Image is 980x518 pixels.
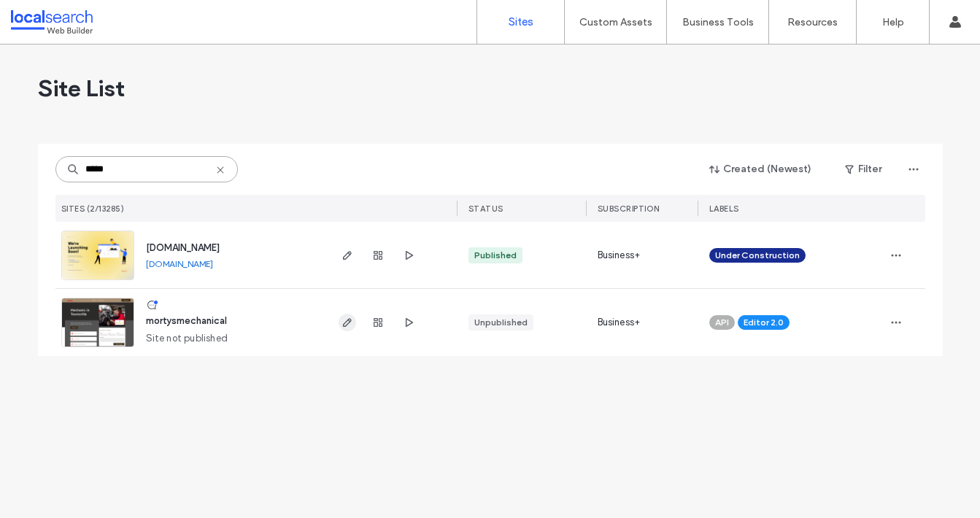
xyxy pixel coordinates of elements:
[61,204,125,214] span: SITES (2/13285)
[509,15,533,28] label: Sites
[744,316,784,329] span: Editor 2.0
[146,258,213,269] a: [DOMAIN_NAME]
[830,158,896,181] button: Filter
[146,331,228,346] span: Site not published
[598,204,660,214] span: SUBSCRIPTION
[468,204,503,214] span: STATUS
[474,249,517,262] div: Published
[598,315,641,330] span: Business+
[34,10,63,23] span: Help
[38,74,125,103] span: Site List
[882,16,904,28] label: Help
[146,315,227,326] a: mortysmechanical
[709,204,739,214] span: LABELS
[146,242,220,253] a: [DOMAIN_NAME]
[787,16,838,28] label: Resources
[715,316,729,329] span: API
[579,16,652,28] label: Custom Assets
[474,316,528,329] div: Unpublished
[598,248,641,263] span: Business+
[697,158,825,181] button: Created (Newest)
[715,249,800,262] span: Under Construction
[682,16,754,28] label: Business Tools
